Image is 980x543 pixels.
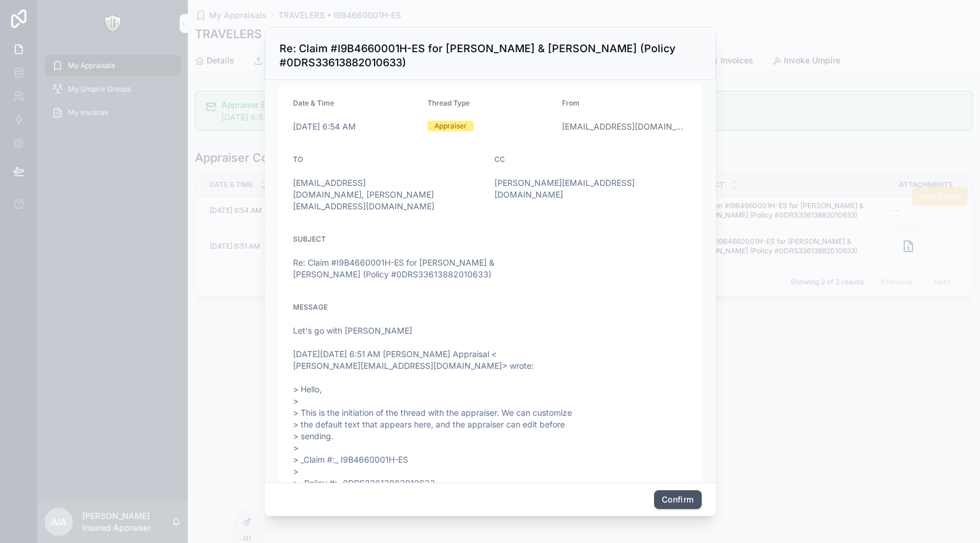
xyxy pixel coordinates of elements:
a: [EMAIL_ADDRESS][DOMAIN_NAME] [562,121,687,133]
div: Appraiser [435,121,467,131]
span: TO [293,155,303,164]
span: MESSAGE [293,303,328,311]
span: From [562,99,580,107]
span: CC [494,155,505,164]
span: SUBJECT [293,235,326,243]
span: [PERSON_NAME][EMAIL_ADDRESS][DOMAIN_NAME] [494,177,687,201]
span: Thread Type [427,99,470,107]
span: Date & Time [293,99,334,107]
span: [DATE] 6:54 AM [293,121,418,133]
span: Re: Claim #I9B4660001H-ES for [PERSON_NAME] & [PERSON_NAME] (Policy #0DRS33613882010633) [293,257,688,280]
button: Confirm [654,490,701,509]
h3: Re: Claim #I9B4660001H-ES for [PERSON_NAME] & [PERSON_NAME] (Policy #0DRS33613882010633) [279,42,701,70]
span: [EMAIL_ADDRESS][DOMAIN_NAME], [PERSON_NAME][EMAIL_ADDRESS][DOMAIN_NAME] [293,177,486,212]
